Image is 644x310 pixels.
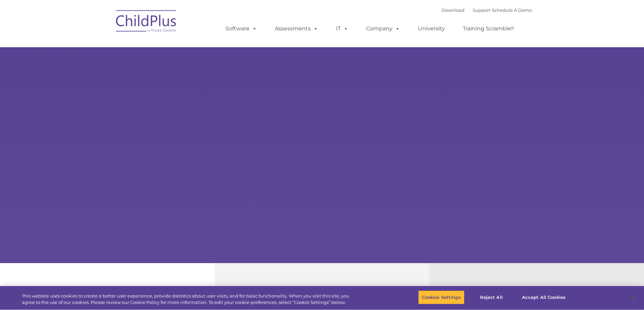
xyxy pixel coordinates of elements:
a: Software [219,22,264,35]
img: ChildPlus by Procare Solutions [113,5,180,39]
button: Cookies Settings [418,290,464,305]
a: Schedule A Demo [492,7,532,13]
font: | [442,7,532,13]
a: University [411,22,452,35]
button: Close [626,290,641,305]
a: Assessments [268,22,325,35]
a: Company [359,22,407,35]
a: Support [473,7,491,13]
div: This website uses cookies to create a better user experience, provide statistics about user visit... [22,293,354,306]
a: Training Scramble!! [456,22,521,35]
a: Download [442,7,464,13]
a: IT [329,22,355,35]
button: Accept All Cookies [518,290,569,305]
button: Reject All [470,290,512,305]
